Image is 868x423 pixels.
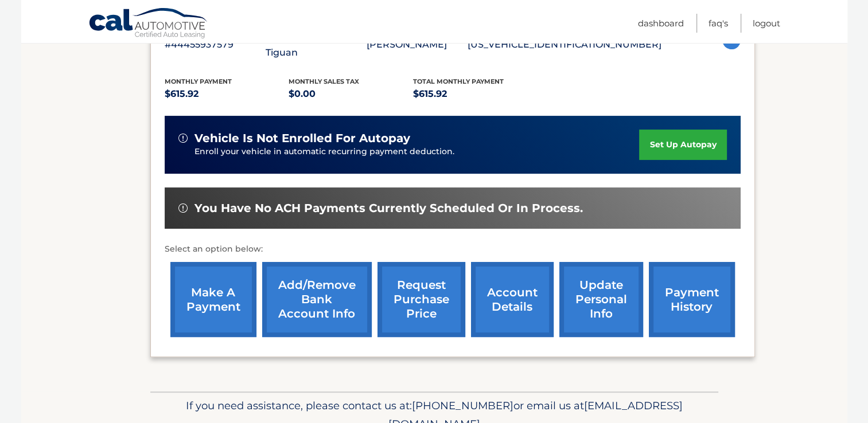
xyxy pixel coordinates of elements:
span: vehicle is not enrolled for autopay [194,131,410,146]
span: Total Monthly Payment [413,77,504,85]
img: alert-white.svg [178,134,188,143]
span: Monthly sales Tax [289,77,359,85]
a: update personal info [559,262,643,337]
span: You have no ACH payments currently scheduled or in process. [194,201,583,216]
p: 2025 Volkswagen Tiguan [266,29,367,61]
a: Cal Automotive [88,7,209,41]
p: $0.00 [289,86,413,102]
a: payment history [649,262,735,337]
p: [US_VEHICLE_IDENTIFICATION_NUMBER] [468,37,661,53]
span: Monthly Payment [165,77,232,85]
p: Enroll your vehicle in automatic recurring payment deduction. [194,146,640,158]
img: alert-white.svg [178,203,188,213]
a: account details [471,262,554,337]
p: [PERSON_NAME] [367,37,468,53]
p: $615.92 [165,86,289,102]
a: FAQ's [709,14,728,33]
p: #44455937579 [165,37,266,53]
a: Logout [753,14,780,33]
a: Add/Remove bank account info [262,262,372,337]
p: $615.92 [413,86,538,102]
span: [PHONE_NUMBER] [412,399,513,412]
p: Select an option below: [165,242,741,256]
a: request purchase price [377,262,465,337]
a: make a payment [170,262,256,337]
a: set up autopay [639,130,726,160]
a: Dashboard [638,14,684,33]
